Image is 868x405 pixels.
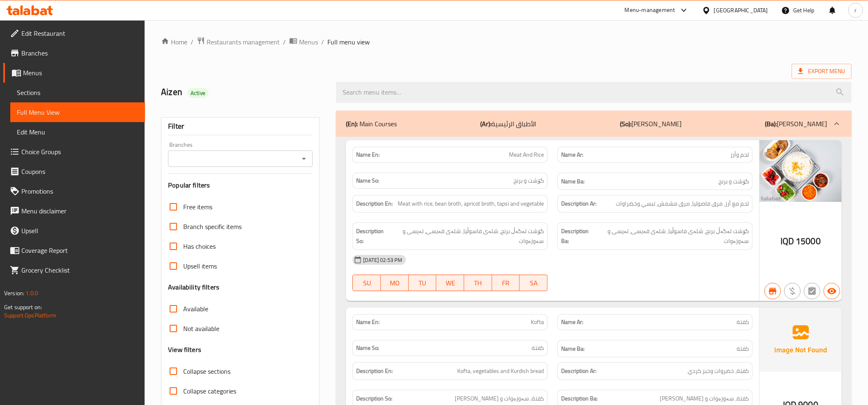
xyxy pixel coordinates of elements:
strong: Description En: [356,199,393,209]
span: 15000 [796,233,821,249]
div: [GEOGRAPHIC_DATA] [714,6,768,15]
a: Support.OpsPlatform [4,310,56,321]
span: Not available [183,324,219,333]
strong: Name En: [356,318,380,326]
a: Edit Menu [10,122,145,142]
li: / [321,37,324,47]
button: Available [824,283,840,299]
img: Apollo_Grill_cow_and_rice638766698801526267.jpg [760,140,842,202]
span: Has choices [183,241,216,251]
a: Menus [3,63,145,83]
span: گۆشت لەگەڵ برنج، شلەی فاسوڵیا، شلەی قەیسی، تەپسی و سەوزەوات [391,226,544,246]
span: Collapse sections [183,366,230,376]
h3: View filters [168,345,201,354]
a: Coverage Report [3,241,145,260]
span: MO [384,277,405,289]
strong: Description So: [356,226,389,246]
span: 1.0.0 [25,288,38,299]
strong: Description Ba: [561,226,594,246]
span: Sections [17,88,138,97]
button: FR [492,275,520,291]
p: [PERSON_NAME] [620,119,682,129]
div: (En): Main Courses(Ar):الأطباق الرئيسية(So):[PERSON_NAME](Ba):[PERSON_NAME] [336,111,852,137]
a: Restaurants management [197,37,280,47]
span: SU [356,277,378,289]
span: Edit Menu [17,127,138,137]
span: WE [440,277,461,289]
strong: Name Ar: [561,150,583,159]
a: Full Menu View [10,102,145,122]
button: Not has choices [804,283,820,299]
h2: Aizen [161,86,326,98]
span: Full menu view [327,37,370,47]
span: Export Menu [792,64,852,79]
span: Free items [183,202,212,212]
span: Version: [4,288,24,299]
button: MO [381,275,409,291]
span: Kofta, vegetables and Kurdish bread [457,366,544,376]
span: كفتة، خضروات وخبز كردي [688,366,749,376]
span: كفتة [737,318,749,326]
span: Coverage Report [21,245,138,255]
span: Grocery Checklist [21,265,138,275]
a: Coupons [3,162,145,181]
a: Menus [289,37,318,47]
div: Menu-management [625,5,675,15]
span: Meat with rice, bean broth, apricot broth, tapsi and vegetable [398,199,544,209]
span: Available [183,304,208,314]
span: لحم مع أرز، مرق فاصوليا، مرق مشمش، تبسي وخضراوات [616,199,749,209]
strong: Description Ba: [561,393,598,404]
span: [DATE] 02:53 PM [360,256,405,264]
a: Home [161,37,187,47]
input: search [336,82,852,103]
b: (Ba): [765,118,777,130]
span: TU [412,277,433,289]
span: گۆشت و برنج [513,176,544,185]
button: TH [464,275,492,291]
span: IQD [781,233,794,249]
span: Active [187,89,209,97]
a: Choice Groups [3,142,145,162]
a: Menu disclaimer [3,201,145,221]
span: Meat And Rice [509,150,544,159]
span: SA [523,277,544,289]
span: كفتة [737,344,749,354]
b: (Ar): [481,118,492,130]
h3: Availability filters [168,282,219,292]
span: كفتة [532,344,544,352]
nav: breadcrumb [161,37,852,47]
span: Branches [21,48,138,58]
a: Promotions [3,181,145,201]
button: Purchased item [784,283,801,299]
a: Grocery Checklist [3,260,145,280]
span: لحم وأرز [730,150,749,159]
strong: Name En: [356,150,380,159]
p: [PERSON_NAME] [765,119,827,129]
li: / [191,37,193,47]
b: (En): [346,118,358,130]
span: Menus [299,37,318,47]
li: / [283,37,286,47]
img: Ae5nvW7+0k+MAAAAAElFTkSuQmCC [760,308,842,372]
span: Full Menu View [17,107,138,117]
span: Collapse categories [183,386,236,396]
button: SU [352,275,381,291]
a: Upsell [3,221,145,241]
div: Active [187,88,209,98]
strong: Name So: [356,344,379,352]
strong: Name So: [356,176,379,185]
span: Upsell items [183,261,217,271]
span: گۆشت و برنج [718,176,749,187]
span: كفتة، سەوزەوات و نانی کوردی [660,393,749,404]
span: Menus [23,68,138,78]
span: Kofta [531,318,544,326]
span: Menu disclaimer [21,206,138,216]
strong: Description Ar: [561,199,596,209]
a: Edit Restaurant [3,23,145,43]
a: Sections [10,83,145,102]
button: TU [409,275,437,291]
span: Branch specific items [183,222,242,231]
span: Promotions [21,186,138,196]
p: الأطباق الرئيسية [481,119,536,129]
span: Coupons [21,167,138,176]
